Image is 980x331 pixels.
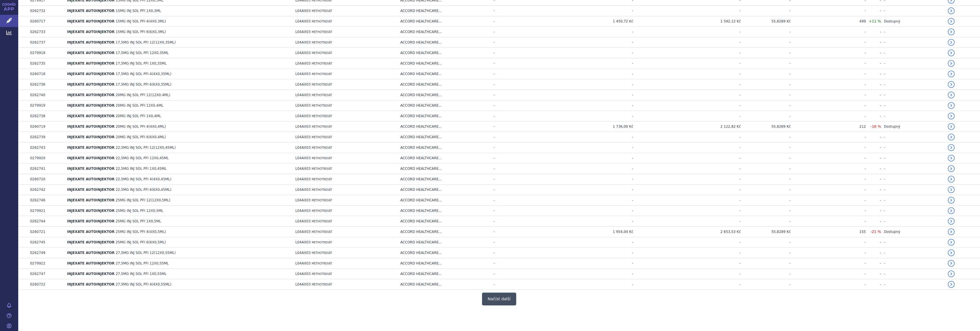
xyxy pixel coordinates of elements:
td: - [741,6,791,16]
span: 22,5MG INJ SOL PFI 12X0,45ML [116,156,169,160]
td: - [633,153,741,164]
td: ACCORD HEALTHCARE... [397,195,491,206]
td: ACCORD HEALTHCARE... [397,111,491,121]
span: 20MG INJ SOL PFI 4(4X0,4ML) [116,125,166,129]
td: - [532,132,633,142]
span: INJEXATE AUTOINJEKTOR [67,114,115,118]
span: L04AX03 [295,19,311,23]
td: 0260719 [27,121,64,132]
td: 0262732 [27,6,64,16]
a: detail [948,92,955,98]
a: detail [948,71,955,77]
span: 15MG INJ SOL PFI 4(4X0,3ML) [116,19,166,23]
span: INJEXATE AUTOINJEKTOR [67,125,115,129]
td: - [491,6,532,16]
span: L04AX03 [295,198,311,202]
td: - [791,79,866,90]
td: ACCORD HEALTHCARE... [397,121,491,132]
span: L04AX03 [295,30,311,34]
td: ACCORD HEALTHCARE... [397,37,491,48]
td: Dostupný [881,121,945,132]
td: ACCORD HEALTHCARE... [397,185,491,195]
span: INJEXATE AUTOINJEKTOR [67,135,115,139]
td: - [491,16,532,27]
td: - [866,6,881,16]
a: detail [948,260,955,267]
td: - [491,111,532,121]
td: - [491,37,532,48]
td: - [633,6,741,16]
span: 20MG INJ SOL PFI 1X0,4ML [116,114,161,118]
span: L04AX03 [295,146,311,150]
td: - [532,185,633,195]
td: ACCORD HEALTHCARE... [397,27,491,37]
td: - [491,58,532,69]
td: - [881,153,945,164]
span: L04AX03 [295,167,311,171]
span: METHOTREXÁT [312,157,332,160]
a: detail [948,176,955,183]
span: INJEXATE AUTOINJEKTOR [67,9,115,13]
td: 0262735 [27,58,64,69]
a: detail [948,186,955,193]
td: ACCORD HEALTHCARE... [397,142,491,153]
span: L04AX03 [295,177,311,181]
td: 1 592,12 Kč [633,16,741,27]
td: ACCORD HEALTHCARE... [397,90,491,100]
td: - [881,90,945,100]
a: detail [948,102,955,109]
a: detail [948,270,955,277]
td: 0262742 [27,185,64,195]
span: 17,5MG INJ SOL PFI 4(4X0,35ML) [116,72,171,76]
td: - [881,79,945,90]
td: - [491,206,532,216]
td: - [491,48,532,58]
td: ACCORD HEALTHCARE... [397,164,491,174]
span: METHOTREXÁT [312,167,332,170]
td: - [866,48,881,58]
span: 20MG INJ SOL PFI 6(6X0,4ML) [116,135,166,139]
td: - [633,69,741,79]
td: - [633,195,741,206]
span: L04AX03 [295,93,311,97]
td: - [741,79,791,90]
span: INJEXATE AUTOINJEKTOR [67,40,115,44]
td: - [866,90,881,100]
td: - [791,69,866,79]
span: 22,5MG INJ SOL PFI 4(4X0,45ML) [116,177,171,181]
td: - [532,48,633,58]
td: - [791,164,866,174]
td: ACCORD HEALTHCARE... [397,58,491,69]
button: Načíst další [482,293,516,305]
td: - [491,121,532,132]
td: - [866,69,881,79]
td: - [866,58,881,69]
span: METHOTREXÁT [312,73,332,76]
td: 0262741 [27,164,64,174]
td: - [491,100,532,111]
td: - [741,100,791,111]
span: INJEXATE AUTOINJEKTOR [67,156,115,160]
td: - [532,164,633,174]
a: detail [948,39,955,46]
td: ACCORD HEALTHCARE... [397,6,491,16]
span: 17,5MG INJ SOL PFI 12X0,35ML [116,51,169,55]
td: 1 736,00 Kč [532,121,633,132]
td: - [791,142,866,153]
td: - [491,153,532,164]
td: - [491,90,532,100]
td: - [741,185,791,195]
span: INJEXATE AUTOINJEKTOR [67,209,115,213]
span: METHOTREXÁT [312,188,332,191]
td: - [741,164,791,174]
td: - [791,48,866,58]
td: - [866,206,881,216]
td: 0279919 [27,100,64,111]
td: - [881,100,945,111]
td: - [633,90,741,100]
span: L04AX03 [295,114,311,118]
span: INJEXATE AUTOINJEKTOR [67,30,115,34]
td: - [532,100,633,111]
a: detail [948,207,955,214]
td: - [633,27,741,37]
